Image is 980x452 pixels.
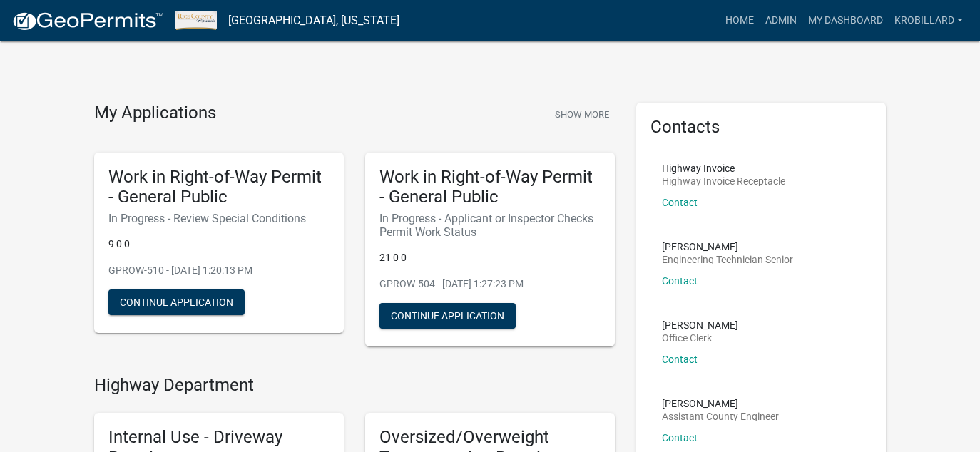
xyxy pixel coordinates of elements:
[760,7,802,34] a: Admin
[379,250,601,265] p: 21 0 0
[228,9,399,33] a: [GEOGRAPHIC_DATA], [US_STATE]
[662,197,698,208] a: Contact
[720,7,760,34] a: Home
[94,375,615,396] h4: Highway Department
[662,320,738,330] p: [PERSON_NAME]
[175,11,217,30] img: Rice County, Minnesota
[379,167,601,208] h5: Work in Right-of-Way Permit - General Public
[108,167,330,208] h5: Work in Right-of-Way Permit - General Public
[549,103,615,126] button: Show More
[662,275,698,287] a: Contact
[108,289,245,315] button: Continue Application
[94,103,216,124] h4: My Applications
[108,212,330,225] h6: In Progress - Review Special Conditions
[662,411,779,421] p: Assistant County Engineer
[650,117,872,138] h5: Contacts
[662,176,785,186] p: Highway Invoice Receptacle
[662,399,779,409] p: [PERSON_NAME]
[662,255,793,264] p: Engineering Technician Senior
[662,163,785,173] p: Highway Invoice
[662,333,738,343] p: Office Clerk
[662,354,698,365] a: Contact
[889,7,969,34] a: krobillard
[379,277,601,292] p: GPROW-504 - [DATE] 1:27:23 PM
[379,212,601,239] h6: In Progress - Applicant or Inspector Checks Permit Work Status
[379,303,516,329] button: Continue Application
[662,242,793,252] p: [PERSON_NAME]
[662,432,698,443] a: Contact
[802,7,889,34] a: My Dashboard
[108,263,330,278] p: GPROW-510 - [DATE] 1:20:13 PM
[108,237,330,252] p: 9 0 0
